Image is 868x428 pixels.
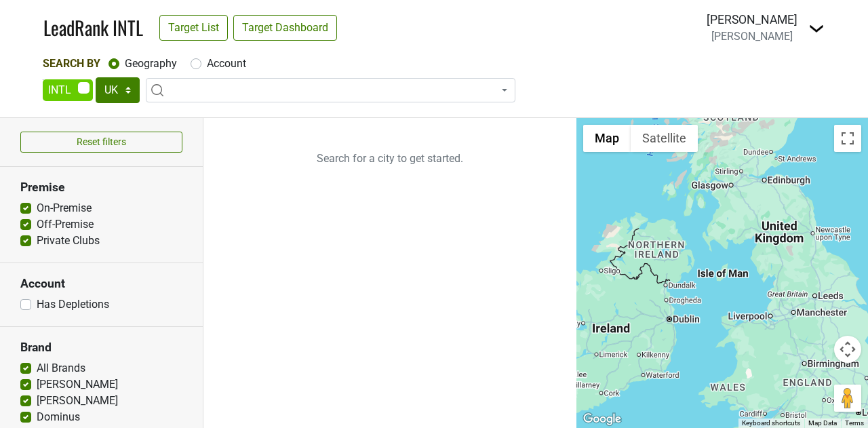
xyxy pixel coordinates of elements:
[834,336,861,363] button: Map camera controls
[742,419,800,428] button: Keyboard shortcuts
[808,20,825,37] img: Dropdown Menu
[37,409,80,425] label: Dominus
[37,233,100,249] label: Private Clubs
[580,410,625,428] img: Google
[583,125,631,152] button: Show street map
[125,56,177,72] label: Geography
[711,30,793,43] span: [PERSON_NAME]
[207,56,246,72] label: Account
[20,132,182,153] button: Reset filters
[834,385,861,412] button: Drag Pegman onto the map to open Street View
[37,296,109,313] label: Has Depletions
[845,419,864,427] a: Terms (opens in new tab)
[580,410,625,428] a: Open this area in Google Maps (opens a new window)
[631,125,698,152] button: Show satellite imagery
[834,125,861,152] button: Toggle fullscreen view
[20,277,182,291] h3: Account
[37,360,85,376] label: All Brands
[203,118,576,199] p: Search for a city to get started.
[43,57,100,70] span: Search By
[233,15,337,41] a: Target Dashboard
[808,419,837,428] button: Map Data
[37,200,92,216] label: On-Premise
[43,14,143,42] a: LeadRank INTL
[20,180,182,195] h3: Premise
[20,341,182,355] h3: Brand
[707,11,797,28] div: [PERSON_NAME]
[37,216,94,233] label: Off-Premise
[159,15,228,41] a: Target List
[37,393,118,409] label: [PERSON_NAME]
[37,376,118,393] label: [PERSON_NAME]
